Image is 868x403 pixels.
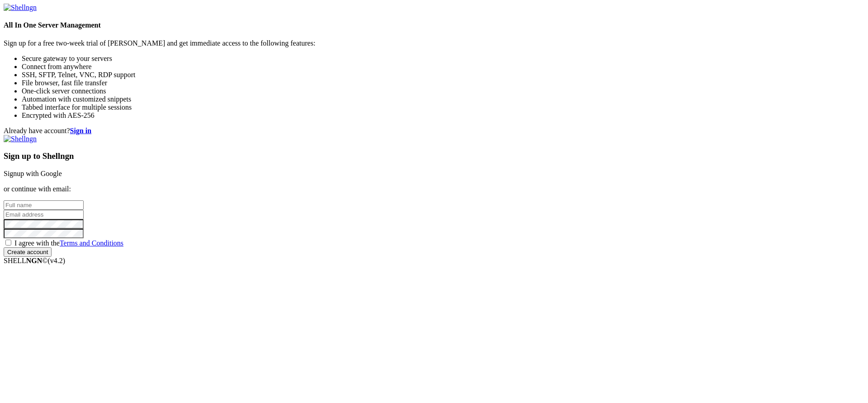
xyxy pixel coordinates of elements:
img: Shellngn [4,4,37,12]
p: or continue with email: [4,185,864,193]
b: NGN [26,257,42,264]
h4: All In One Server Management [4,21,864,29]
li: File browser, fast file transfer [22,79,864,87]
span: SHELL © [4,257,65,264]
input: I agree with theTerms and Conditions [5,240,11,246]
div: Already have account? [4,127,864,135]
h3: Sign up to Shellngn [4,151,864,161]
img: Shellngn [4,135,37,143]
li: Connect from anywhere [22,63,864,71]
input: Full name [4,200,84,210]
a: Terms and Conditions [60,239,123,247]
input: Create account [4,247,52,257]
li: Encrypted with AES-256 [22,111,864,120]
li: Tabbed interface for multiple sessions [22,103,864,111]
li: One-click server connections [22,87,864,95]
p: Sign up for a free two-week trial of [PERSON_NAME] and get immediate access to the following feat... [4,39,864,47]
a: Sign in [70,127,92,134]
li: Secure gateway to your servers [22,55,864,63]
li: SSH, SFTP, Telnet, VNC, RDP support [22,71,864,79]
span: I agree with the [14,239,123,247]
span: 4.2.0 [48,257,66,264]
a: Signup with Google [4,170,62,177]
input: Email address [4,210,84,219]
li: Automation with customized snippets [22,95,864,103]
